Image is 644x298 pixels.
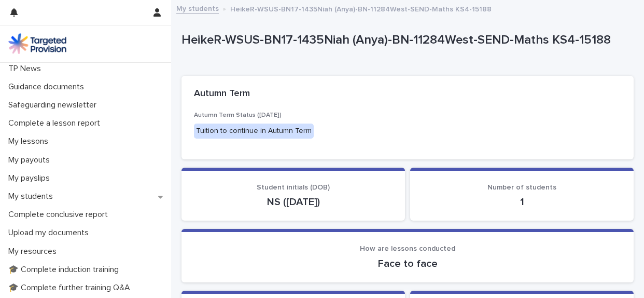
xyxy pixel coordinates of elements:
h2: Autumn Term [194,88,250,100]
p: TP News [4,64,49,74]
span: Autumn Term Status ([DATE]) [194,112,282,118]
p: NS ([DATE]) [194,196,393,208]
p: Face to face [194,258,621,270]
span: How are lessons conducted [360,245,455,252]
p: HeikeR-WSUS-BN17-1435Niah (Anya)-BN-11284West-SEND-Maths KS4-15188 [230,3,492,14]
span: Student initials (DOB) [257,184,330,191]
p: Safeguarding newsletter [4,100,105,110]
p: My students [4,192,61,201]
p: HeikeR-WSUS-BN17-1435Niah (Anya)-BN-11284West-SEND-Maths KS4-15188 [181,33,629,48]
p: My payouts [4,155,58,165]
p: My resources [4,247,65,256]
a: My students [176,2,219,14]
p: 🎓 Complete further training Q&A [4,283,138,293]
p: Upload my documents [4,228,97,238]
p: My payslips [4,173,58,183]
p: 1 [423,196,621,208]
span: Number of students [487,184,556,191]
div: Tuition to continue in Autumn Term [194,124,314,139]
p: 🎓 Complete induction training [4,265,127,275]
img: M5nRWzHhSzIhMunXDL62 [8,33,66,54]
p: Guidance documents [4,82,92,92]
p: Complete conclusive report [4,210,116,220]
p: My lessons [4,137,57,146]
p: Complete a lesson report [4,118,108,128]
